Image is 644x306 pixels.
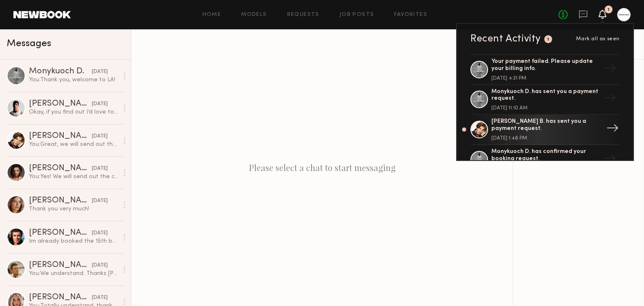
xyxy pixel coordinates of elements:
[29,173,118,181] div: You: Yes! We will send out the call sheet via email [DATE]!
[29,108,118,116] div: Okay, if you find out I’d love to participate. :)
[470,34,541,44] div: Recent Activity
[491,136,600,141] div: [DATE] 1:48 PM
[576,36,620,41] span: Mark all as seen
[29,76,118,84] div: You: Thank you, welcome to LA!
[600,149,620,171] div: →
[491,106,600,111] div: [DATE] 11:10 AM
[92,262,108,270] div: [DATE]
[340,12,374,18] a: Job Posts
[29,140,118,148] div: You: Great, we will send out the call sheet [DATE] via email!
[92,197,108,205] div: [DATE]
[241,12,267,18] a: Models
[470,115,620,145] a: [PERSON_NAME] B. has sent you a payment request.[DATE] 1:48 PM→
[491,76,600,81] div: [DATE] 4:31 PM
[92,100,108,108] div: [DATE]
[29,293,92,302] div: [PERSON_NAME]
[394,12,427,18] a: Favorites
[29,261,92,270] div: [PERSON_NAME]
[600,88,620,110] div: →
[92,294,108,302] div: [DATE]
[491,118,600,132] div: [PERSON_NAME] B. has sent you a payment request.
[29,237,118,245] div: Im already booked the 15th but can do any other day that week. Could we do 13,14, 16, or 17? Let ...
[491,58,600,73] div: Your payment failed. Please update your billing info.
[29,67,92,76] div: Monykuoch D.
[470,54,620,85] a: Your payment failed. Please update your billing info.[DATE] 4:31 PM→
[29,229,92,237] div: [PERSON_NAME]
[603,119,622,140] div: →
[29,132,92,140] div: [PERSON_NAME] B.
[92,132,108,140] div: [DATE]
[131,29,513,306] div: Please select a chat to start messaging
[203,12,221,18] a: Home
[92,165,108,173] div: [DATE]
[491,88,600,103] div: Monykuoch D. has sent you a payment request.
[29,164,92,173] div: [PERSON_NAME]
[491,148,600,163] div: Monykuoch D. has confirmed your booking request.
[608,8,610,12] div: 1
[29,270,118,277] div: You: We understand. Thanks [PERSON_NAME]!
[29,100,92,108] div: [PERSON_NAME]
[600,59,620,80] div: →
[547,37,550,42] div: 1
[470,85,620,115] a: Monykuoch D. has sent you a payment request.[DATE] 11:10 AM→
[7,39,51,49] span: Messages
[92,229,108,237] div: [DATE]
[29,205,118,213] div: Thank you very much!
[92,68,108,76] div: [DATE]
[29,197,92,205] div: [PERSON_NAME]
[287,12,319,18] a: Requests
[470,145,620,175] a: Monykuoch D. has confirmed your booking request.→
